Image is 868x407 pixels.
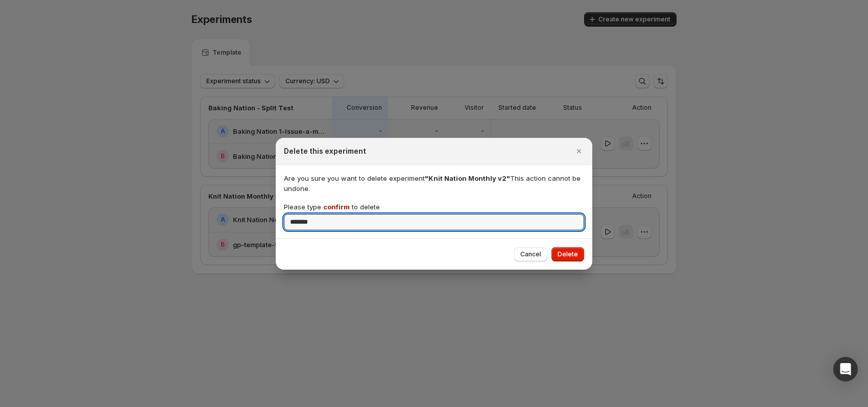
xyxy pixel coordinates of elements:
[514,247,547,261] button: Cancel
[572,144,586,158] button: Close
[425,174,510,182] span: "Knit Nation Monthly v2"
[284,146,366,156] h2: Delete this experiment
[284,173,584,194] p: Are you sure you want to delete experiment This action cannot be undone.
[558,250,578,258] span: Delete
[323,203,350,211] span: confirm
[551,247,584,261] button: Delete
[520,250,541,258] span: Cancel
[284,202,380,212] p: Please type to delete
[833,357,858,381] div: Open Intercom Messenger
